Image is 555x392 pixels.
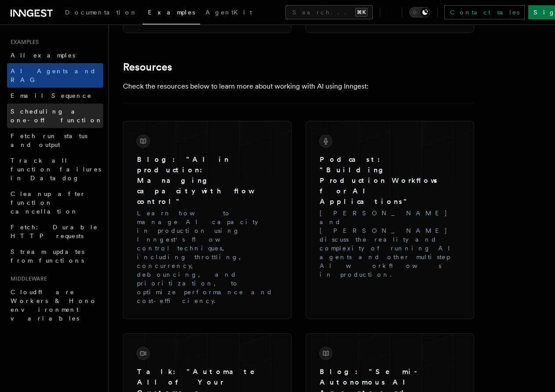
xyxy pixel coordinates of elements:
[123,61,172,73] a: Resources
[355,8,368,17] kbd: ⌘K
[11,132,87,148] span: Fetch run status and output
[7,219,103,244] a: Fetch: Durable HTTP requests
[11,52,75,59] span: All examples
[7,186,103,219] a: Cleanup after function cancellation
[11,68,96,83] span: AI Agents and RAG
[11,248,84,264] span: Stream updates from functions
[7,244,103,268] a: Stream updates from functions
[148,9,195,16] span: Examples
[200,3,257,24] a: AgentKit
[11,224,98,239] span: Fetch: Durable HTTP requests
[7,39,39,46] span: Examples
[7,88,103,103] a: Email Sequence
[7,103,103,128] a: Scheduling a one-off function
[11,190,86,215] span: Cleanup after function cancellation
[11,92,92,99] span: Email Sequence
[11,157,101,182] span: Track all function failures in Datadog
[320,154,460,207] h3: Podcast: "Building Production Workflows for AI Applications"
[137,209,277,305] p: Learn how to manage AI capacity in production using Inngest's flow control techniques, including ...
[444,5,525,19] a: Contact sales
[320,209,460,279] p: [PERSON_NAME] and [PERSON_NAME] discuss the reality and complexity of running AI agents and other...
[285,5,373,19] button: Search...⌘K
[7,47,103,63] a: All examples
[60,3,143,24] a: Documentation
[7,284,103,326] a: Cloudflare Workers & Hono environment variables
[11,289,97,322] span: Cloudflare Workers & Hono environment variables
[123,80,474,93] p: Check the resources below to learn more about working with AI using Inngest:
[409,7,430,18] button: Toggle dark mode
[143,3,200,25] a: Examples
[313,128,467,286] a: Podcast: "Building Production Workflows for AI Applications"[PERSON_NAME] and [PERSON_NAME] discu...
[7,128,103,153] a: Fetch run status and output
[7,63,103,88] a: AI Agents and RAG
[205,9,252,16] span: AgentKit
[7,275,47,282] span: Middleware
[137,154,277,207] h3: Blog: "AI in production: Managing capacity with flow control"
[65,9,137,16] span: Documentation
[11,108,103,124] span: Scheduling a one-off function
[7,153,103,186] a: Track all function failures in Datadog
[130,128,285,312] a: Blog: "AI in production: Managing capacity with flow control"Learn how to manage AI capacity in p...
